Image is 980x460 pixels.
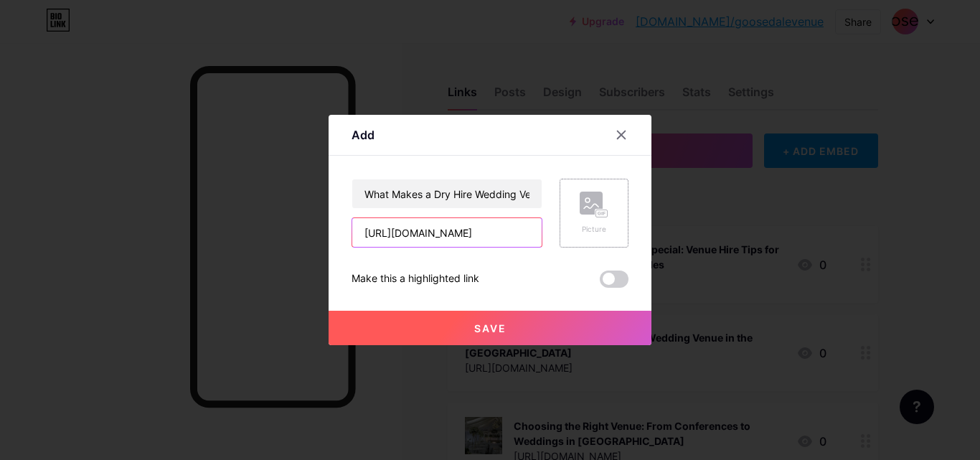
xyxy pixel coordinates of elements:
input: URL [352,218,542,247]
input: Title [352,179,542,208]
div: Picture [580,224,608,235]
button: Save [329,311,651,345]
div: Add [352,126,374,144]
span: Save [474,322,507,334]
div: Make this a highlighted link [352,271,479,288]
